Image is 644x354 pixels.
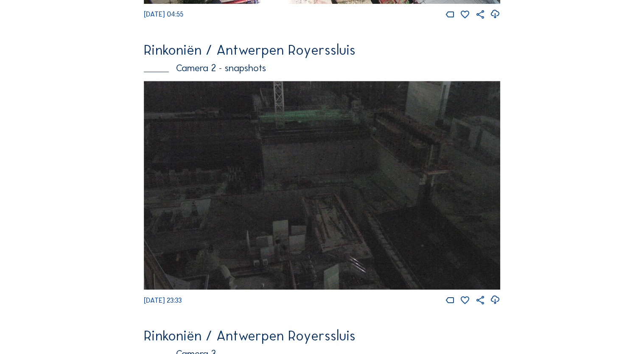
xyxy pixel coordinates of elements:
img: Image [144,81,500,290]
span: [DATE] 23:33 [144,296,182,304]
div: Rinkoniën / Antwerpen Royerssluis [144,329,500,343]
div: Rinkoniën / Antwerpen Royerssluis [144,43,500,57]
div: Camera 2 - snapshots [144,63,500,73]
span: [DATE] 04:55 [144,10,183,18]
